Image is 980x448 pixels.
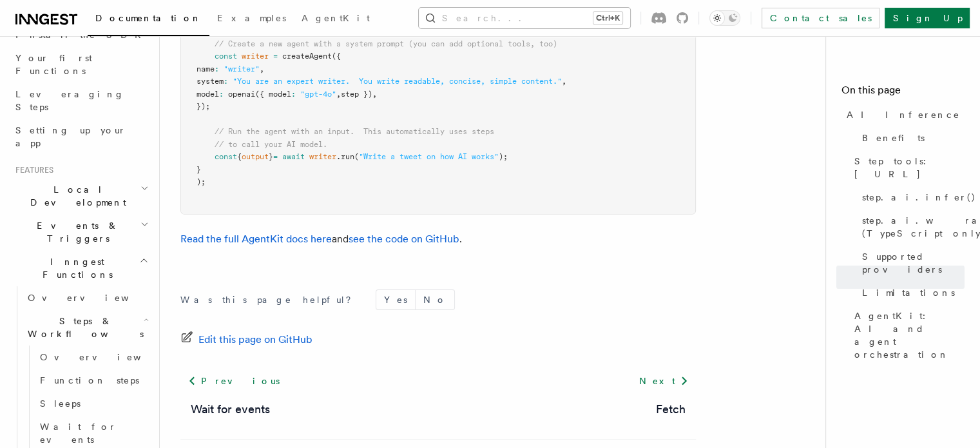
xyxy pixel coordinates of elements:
[841,103,965,126] a: AI Inference
[40,398,81,409] span: Sleeps
[237,152,242,161] span: {
[499,152,508,161] span: );
[215,127,494,136] span: // Run the agent with an input. This automatically uses steps
[862,131,925,144] span: Benefits
[10,119,151,155] a: Setting up your app
[857,126,965,150] a: Benefits
[255,90,291,99] span: ({ model
[35,369,151,392] a: Function steps
[562,77,566,86] span: ,
[180,293,360,306] p: Was this page helpful?
[197,64,215,73] span: name
[35,346,151,369] a: Overview
[23,315,144,340] span: Steps & Workflows
[419,8,630,28] button: Search...Ctrl+K
[180,233,332,245] a: Read the full AgentKit docs here
[215,140,327,149] span: // to call your AI model.
[10,255,139,281] span: Inngest Functions
[191,400,270,418] a: Wait for events
[359,152,499,161] span: "Write a tweet on how AI works"
[857,245,965,281] a: Supported providers
[300,90,336,99] span: "gpt-4o"
[10,46,151,83] a: Your first Functions
[215,52,237,61] span: const
[10,219,140,245] span: Events & Triggers
[88,4,209,36] a: Documentation
[336,152,354,161] span: .run
[180,230,696,248] p: and .
[23,309,151,346] button: Steps & Workflows
[282,52,332,61] span: createAgent
[269,152,273,161] span: }
[336,90,341,99] span: ,
[219,90,224,99] span: :
[242,52,269,61] span: writer
[349,233,459,245] a: see the code on GitHub
[209,4,294,35] a: Examples
[862,250,965,276] span: Supported providers
[709,10,740,26] button: Toggle dark mode
[273,52,278,61] span: =
[224,64,260,73] span: "writer"
[593,12,622,24] kbd: Ctrl+K
[28,293,160,303] span: Overview
[341,90,372,99] span: step })
[862,286,955,299] span: Limitations
[291,90,296,99] span: :
[656,400,686,418] a: Fetch
[197,177,206,186] span: );
[631,369,696,393] a: Next
[354,152,359,161] span: (
[215,64,219,73] span: :
[282,152,305,161] span: await
[332,52,341,61] span: ({
[215,39,557,48] span: // Create a new agent with a system prompt (you can add optional tools, too)
[260,64,264,73] span: ,
[242,152,269,161] span: output
[15,53,92,76] span: Your first Functions
[294,4,378,35] a: AgentKit
[376,290,415,309] button: Yes
[862,191,976,204] span: step.ai.infer()
[10,83,151,119] a: Leveraging Steps
[847,108,960,121] span: AI Inference
[762,8,879,28] a: Contact sales
[416,290,454,309] button: No
[23,286,151,309] a: Overview
[224,77,228,86] span: :
[95,13,202,23] span: Documentation
[198,331,312,349] span: Edit this page on GitHub
[849,304,965,366] a: AgentKit: AI and agent orchestration
[197,77,224,86] span: system
[849,150,965,186] a: Step tools: [URL]
[841,83,965,103] h4: On this page
[15,125,126,148] span: Setting up your app
[854,309,965,361] span: AgentKit: AI and agent orchestration
[885,8,970,28] a: Sign Up
[15,89,124,112] span: Leveraging Steps
[215,152,237,161] span: const
[273,152,278,161] span: =
[372,90,377,99] span: ,
[180,369,287,393] a: Previous
[857,209,965,245] a: step.ai.wrap() (TypeScript only)
[217,13,286,23] span: Examples
[854,155,965,180] span: Step tools: [URL]
[10,178,151,214] button: Local Development
[857,281,965,304] a: Limitations
[228,90,255,99] span: openai
[197,102,210,111] span: });
[40,422,117,445] span: Wait for events
[309,152,336,161] span: writer
[180,331,312,349] a: Edit this page on GitHub
[40,375,139,385] span: Function steps
[10,250,151,286] button: Inngest Functions
[302,13,370,23] span: AgentKit
[197,90,219,99] span: model
[233,77,562,86] span: "You are an expert writer. You write readable, concise, simple content."
[40,352,173,362] span: Overview
[35,392,151,415] a: Sleeps
[857,186,965,209] a: step.ai.infer()
[197,165,201,174] span: }
[10,183,140,209] span: Local Development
